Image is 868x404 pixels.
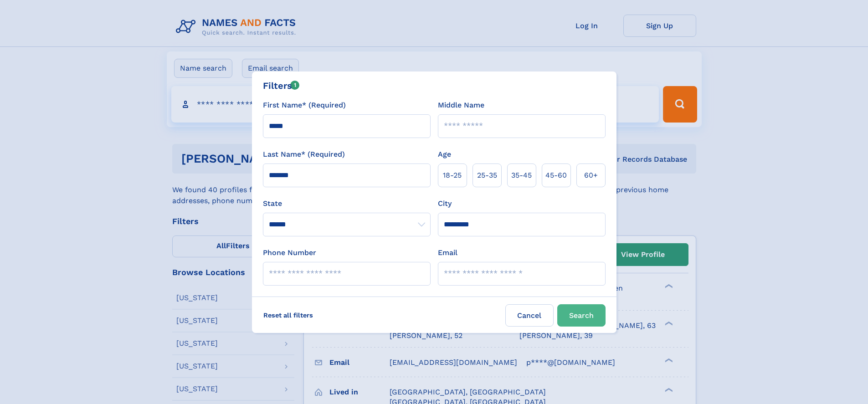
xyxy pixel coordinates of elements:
[263,100,346,111] label: First Name* (Required)
[545,170,567,181] span: 45‑60
[263,79,300,92] div: Filters
[443,170,462,181] span: 18‑25
[438,247,457,258] label: Email
[257,304,319,326] label: Reset all filters
[557,304,606,327] button: Search
[263,198,431,209] label: State
[438,149,451,160] label: Age
[477,170,497,181] span: 25‑35
[511,170,532,181] span: 35‑45
[438,198,452,209] label: City
[505,304,554,327] label: Cancel
[584,170,598,181] span: 60+
[438,100,484,111] label: Middle Name
[263,247,316,258] label: Phone Number
[263,149,345,160] label: Last Name* (Required)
